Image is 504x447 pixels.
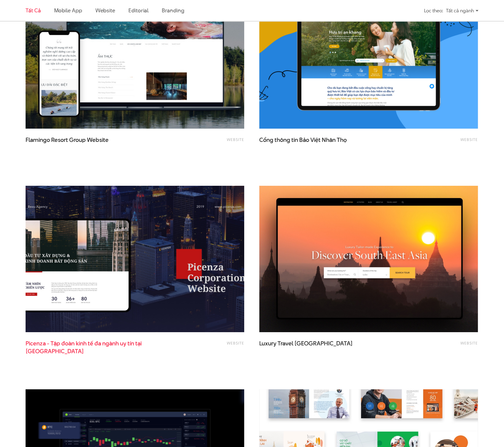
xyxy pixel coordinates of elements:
span: [GEOGRAPHIC_DATA] [294,339,353,347]
span: Việt [310,136,321,144]
span: Travel [278,339,293,347]
a: Luxury Travel [GEOGRAPHIC_DATA] [259,340,380,355]
span: Nhân [322,136,336,144]
a: Website [227,340,244,346]
span: thông [275,136,290,144]
img: Luxury Travel Vietnam [259,186,478,332]
a: Website [460,340,478,346]
span: [GEOGRAPHIC_DATA] [26,347,84,355]
span: tin [291,136,298,144]
span: Website [87,136,109,144]
a: Website [227,137,244,142]
div: Lọc theo: [424,5,443,16]
span: Picenza - Tập đoàn kinh tế đa ngành uy tín tại [26,340,146,355]
a: Website [95,7,115,14]
a: Tất cả [26,7,41,14]
a: Picenza - Tập đoàn kinh tế đa ngành uy tín tại[GEOGRAPHIC_DATA] [26,340,146,355]
span: Luxury [259,339,276,347]
a: Cổng thông tin Bảo Việt Nhân Thọ [259,136,380,151]
img: Picenza - Tập đoàn kinh tế đa ngành uy tín tại Việt Nam [26,186,244,332]
a: Website [460,137,478,142]
span: Cổng [259,136,273,144]
span: Group [69,136,86,144]
span: Resort [51,136,68,144]
div: Tất cả ngành [446,5,478,16]
span: Flamingo [26,136,50,144]
a: Editorial [128,7,149,14]
a: Mobile app [54,7,82,14]
a: Flamingo Resort Group Website [26,136,146,151]
a: Branding [162,7,184,14]
span: Bảo [299,136,309,144]
span: Thọ [337,136,347,144]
